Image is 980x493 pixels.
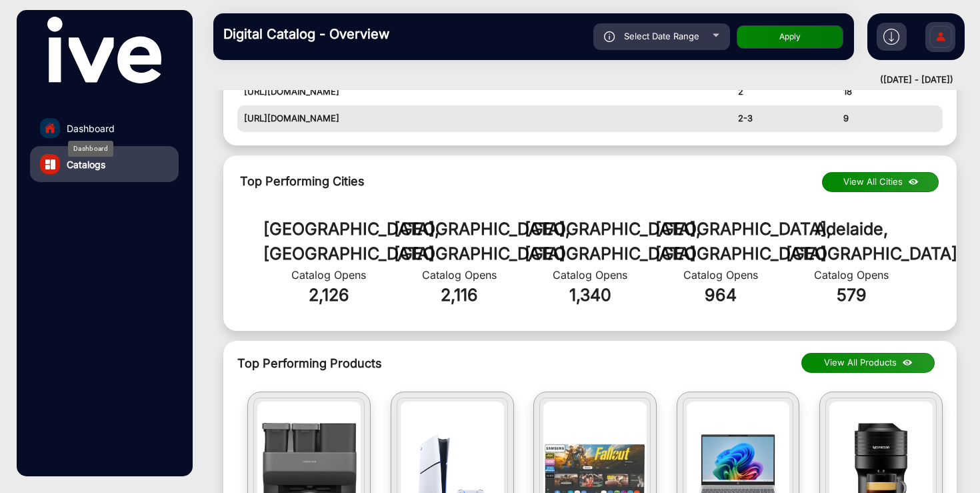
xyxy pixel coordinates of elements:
[786,217,917,267] div: Adelaide, [GEOGRAPHIC_DATA]
[67,157,105,171] span: Catalogs
[655,267,786,283] div: Catalog Opens
[731,105,837,132] td: 2-3
[837,105,943,132] td: 9
[44,122,56,134] img: home
[68,141,113,157] div: Dashboard
[525,283,655,308] div: 1,340
[731,79,837,105] td: 2
[737,25,843,49] button: Apply
[263,267,394,283] div: Catalog Opens
[394,283,525,308] div: 2,116
[47,17,161,83] img: vmg-logo
[237,79,731,105] td: [URL][DOMAIN_NAME]
[624,31,699,41] span: Select Date Range
[30,110,179,146] a: Dashboard
[525,267,655,283] div: Catalog Opens
[237,105,731,132] td: [URL][DOMAIN_NAME]
[837,79,943,105] td: 18
[801,353,935,373] button: View All Productsview all products
[240,174,365,188] span: Top Performing Cities
[786,267,917,283] div: Catalog Opens
[900,356,915,370] img: view all products
[45,159,55,169] img: catalog
[883,29,899,45] img: h2download.svg
[263,283,394,308] div: 2,126
[223,26,410,42] h3: Digital Catalog - Overview
[263,217,394,267] div: [GEOGRAPHIC_DATA], [GEOGRAPHIC_DATA]
[30,146,179,182] a: Catalogs
[786,283,917,308] div: 579
[822,172,939,192] button: View All Cities
[525,217,655,267] div: [GEOGRAPHIC_DATA], [GEOGRAPHIC_DATA]
[394,267,525,283] div: Catalog Opens
[200,73,953,87] div: ([DATE] - [DATE])
[927,15,955,62] img: Sign%20Up.svg
[604,31,615,42] img: icon
[655,283,786,308] div: 964
[237,354,781,372] span: Top Performing Products
[394,217,525,267] div: [GEOGRAPHIC_DATA], [GEOGRAPHIC_DATA]
[655,217,786,267] div: [GEOGRAPHIC_DATA], [GEOGRAPHIC_DATA]
[67,121,115,135] span: Dashboard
